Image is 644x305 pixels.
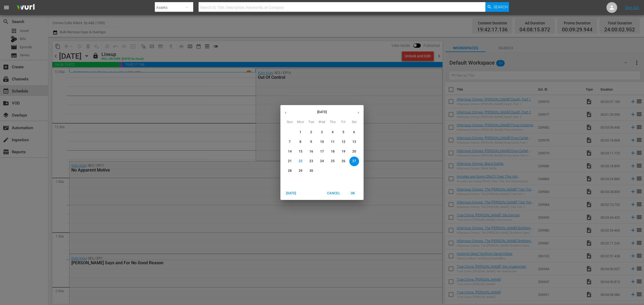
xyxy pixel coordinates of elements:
[296,157,305,166] button: 22
[309,159,313,163] p: 23
[317,147,327,157] button: 17
[331,140,335,144] p: 11
[353,130,355,135] p: 6
[283,189,300,198] button: [DATE]
[285,137,295,147] button: 7
[320,140,324,144] p: 10
[285,147,295,157] button: 14
[320,159,324,163] p: 24
[13,1,39,14] img: ans4CAIJ8jUAAAAAAAAAAAAAAAAAAAAAAAAgQb4GAAAAAAAAAAAAAAAAAAAAAAAAJMjXAAAAAAAAAAAAAAAAAAAAAAAAgAT5G...
[352,149,356,154] p: 20
[299,159,302,163] p: 22
[299,140,301,144] p: 8
[344,189,361,198] button: OK
[339,128,348,137] button: 5
[339,147,348,157] button: 19
[327,191,340,196] span: Cancel
[310,130,312,135] p: 2
[289,140,291,144] p: 7
[309,149,313,154] p: 16
[352,140,356,144] p: 13
[352,159,356,163] p: 27
[296,147,305,157] button: 15
[285,120,295,125] span: Sun
[317,120,327,125] span: Wed
[332,130,334,135] p: 4
[3,4,10,11] span: menu
[342,159,345,163] p: 26
[296,120,305,125] span: Mon
[309,169,313,173] p: 30
[285,157,295,166] button: 21
[328,157,338,166] button: 25
[342,149,345,154] p: 19
[306,157,316,166] button: 23
[296,166,305,176] button: 29
[320,149,324,154] p: 17
[339,157,348,166] button: 26
[306,147,316,157] button: 16
[296,137,305,147] button: 8
[342,130,344,135] p: 5
[328,137,338,147] button: 11
[349,128,359,137] button: 6
[317,128,327,137] button: 3
[317,157,327,166] button: 24
[296,128,305,137] button: 1
[306,137,316,147] button: 9
[349,147,359,157] button: 20
[493,2,508,12] span: Search
[306,128,316,137] button: 2
[625,5,639,10] a: Sign Out
[339,120,348,125] span: Fri
[346,191,359,196] span: OK
[306,120,316,125] span: Tue
[288,169,292,173] p: 28
[288,159,292,163] p: 21
[349,137,359,147] button: 13
[328,147,338,157] button: 18
[339,137,348,147] button: 12
[331,149,335,154] p: 18
[299,130,301,135] p: 1
[306,166,316,176] button: 30
[299,169,302,173] p: 29
[285,166,295,176] button: 28
[349,157,359,166] button: 27
[325,189,342,198] button: Cancel
[310,140,312,144] p: 9
[285,191,298,196] span: [DATE]
[328,128,338,137] button: 4
[291,110,353,114] p: [DATE]
[299,149,302,154] p: 15
[321,130,323,135] p: 3
[328,120,338,125] span: Thu
[349,120,359,125] span: Sat
[288,149,292,154] p: 14
[331,159,335,163] p: 25
[342,140,345,144] p: 12
[317,137,327,147] button: 10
